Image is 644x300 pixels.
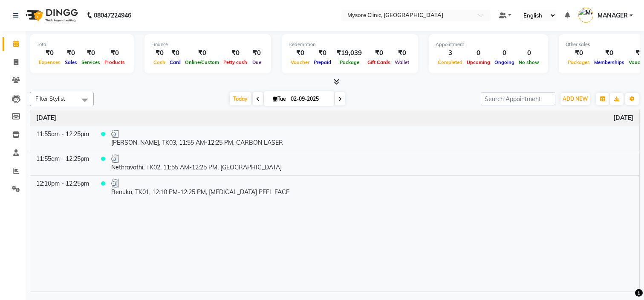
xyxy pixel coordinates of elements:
span: Package [338,59,361,65]
div: Appointment [436,41,541,48]
span: Expenses [37,59,63,65]
div: ₹0 [393,48,411,58]
div: 0 [465,48,492,58]
div: ₹0 [63,48,79,58]
span: No show [517,59,541,65]
img: MANAGER [578,8,593,23]
span: Upcoming [465,59,492,65]
div: 3 [436,48,465,58]
div: ₹0 [102,48,127,58]
span: Ongoing [492,59,517,65]
div: ₹0 [183,48,221,58]
span: Voucher [289,59,312,65]
span: Filter Stylist [35,95,65,102]
span: Online/Custom [183,59,221,65]
span: MANAGER [598,11,628,20]
td: Nethravathi, TK02, 11:55 AM-12:25 PM, [GEOGRAPHIC_DATA] [105,151,639,175]
span: Gift Cards [365,59,393,65]
th: September 2, 2025 [30,110,639,126]
div: ₹0 [365,48,393,58]
div: Total [37,41,127,48]
input: Search Appointment [481,92,555,105]
div: ₹0 [167,48,183,58]
span: Card [167,59,183,65]
img: logo [22,3,80,27]
div: Finance [151,41,264,48]
td: 11:55am - 12:25pm [30,151,95,175]
button: ADD NEW [560,93,590,105]
span: Memberships [592,59,627,65]
span: Packages [566,59,592,65]
span: Wallet [393,59,411,65]
span: Services [79,59,102,65]
div: ₹0 [592,48,627,58]
span: Prepaid [312,59,333,65]
div: ₹0 [151,48,167,58]
span: Due [250,59,263,65]
div: Redemption [289,41,411,48]
span: ADD NEW [563,96,588,102]
span: Petty cash [221,59,249,65]
span: Sales [63,59,79,65]
td: 11:55am - 12:25pm [30,126,95,151]
div: ₹0 [249,48,264,58]
div: ₹0 [566,48,592,58]
span: Products [102,59,127,65]
b: 08047224946 [94,3,131,27]
span: Today [230,92,251,105]
div: ₹0 [37,48,63,58]
span: Cash [151,59,167,65]
div: 0 [517,48,541,58]
td: 12:10pm - 12:25pm [30,175,95,200]
div: ₹19,039 [333,48,365,58]
input: 2025-09-02 [288,93,331,105]
td: [PERSON_NAME], TK03, 11:55 AM-12:25 PM, CARBON LASER [105,126,639,151]
div: 0 [492,48,517,58]
span: Completed [436,59,465,65]
div: ₹0 [312,48,333,58]
div: ₹0 [221,48,249,58]
span: Tue [271,96,288,102]
a: September 2, 2025 [36,114,56,122]
div: ₹0 [79,48,102,58]
td: Renuka, TK01, 12:10 PM-12:25 PM, [MEDICAL_DATA] PEEL FACE [105,175,639,200]
div: ₹0 [289,48,312,58]
a: September 2, 2025 [613,114,633,122]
